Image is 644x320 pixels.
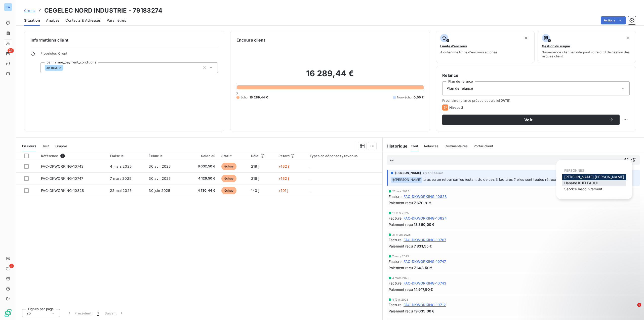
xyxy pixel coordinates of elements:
[404,194,447,199] span: FAC-DKWORKING-10828
[389,237,403,242] span: Facture :
[110,188,132,193] span: 22 mai 2025
[41,154,104,158] div: Référence
[564,181,598,185] span: Hanane KHELFAOUI
[414,222,435,227] span: 18 360,00 €
[389,280,403,286] span: Facture :
[404,216,447,221] span: FAC-DKWORKING-10824
[389,287,413,292] span: Paiement reçu
[310,176,311,181] span: _
[389,243,413,249] span: Paiement reçu
[542,44,570,48] span: Gestion du risque
[24,9,35,13] span: Clients
[564,187,602,191] span: Service Recouvrement
[424,144,438,148] span: Relances
[110,164,132,168] span: 4 mars 2025
[392,298,409,301] span: 4 févr. 2025
[404,259,446,264] span: FAC-DKWORKING-10747
[41,188,84,193] span: FAC-DKWORKING-10828
[60,154,65,158] span: 3
[107,18,126,23] span: Paramètres
[64,308,94,318] button: Précédent
[63,65,67,70] input: Ajouter une valeur
[474,144,493,148] span: Portail client
[221,175,236,182] span: échue
[499,98,510,102] span: [DATE]
[221,154,245,158] div: Statut
[383,143,408,149] h6: Historique
[627,303,639,315] iframe: Intercom live chat
[41,176,83,181] span: FAC-DKWORKING-10747
[543,271,644,306] iframe: Intercom notifications message
[392,233,411,236] span: 31 mars 2025
[24,8,35,13] a: Clients
[278,188,288,193] span: +101 j
[149,176,171,181] span: 30 avr. 2025
[188,176,215,181] span: 4 126,50 €
[188,188,215,193] span: 4 130,44 €
[102,308,127,318] button: Suivant
[414,200,432,205] span: 7 670,81 €
[42,144,49,148] span: Tout
[251,188,259,193] span: 140 j
[449,105,463,110] span: Niveau 3
[448,118,609,122] span: Voir
[442,98,630,102] span: Prochaine relance prévue depuis le
[26,311,31,316] span: 25
[30,37,218,43] h6: Informations client
[414,265,433,270] span: 7 663,50 €
[391,177,422,183] span: @ [PERSON_NAME]
[389,302,403,307] span: Facture :
[538,31,636,63] button: Gestion du risqueSurveiller ce client en intégrant votre outil de gestion des risques client.
[389,265,413,270] span: Paiement reçu
[221,163,236,170] span: échue
[392,276,410,279] span: 4 mars 2025
[251,176,259,181] span: 216 j
[46,18,59,23] span: Analyse
[422,177,563,182] span: tu as eu un retour sur les restant du de ces 3 factures ? elles sont toutes rétrocéder
[251,164,259,168] span: 219 j
[250,95,268,100] span: 16 289,44 €
[392,255,409,258] span: 7 mars 2025
[55,144,67,148] span: Graphe
[442,115,620,125] button: Voir
[251,154,272,158] div: Délai
[414,308,435,314] span: 19 035,00 €
[41,164,84,168] span: FAC-DKWORKING-10743
[390,158,394,162] span: @
[445,144,468,148] span: Commentaires
[94,308,102,318] button: 1
[46,66,58,69] span: 30_days
[414,243,432,249] span: 7 831,55 €
[392,190,410,193] span: 22 mai 2025
[389,222,413,227] span: Paiement reçu
[404,302,446,307] span: FAC-DKWORKING-10712
[149,164,171,168] span: 30 avr. 2025
[392,211,409,215] span: 12 mai 2025
[423,171,443,174] span: il y a 16 heures
[397,95,412,100] span: Non-échu
[278,164,289,168] span: +162 j
[440,50,497,54] span: Ajouter une limite d’encours autorisé
[542,50,632,58] span: Surveiller ce client en intégrant votre outil de gestion des risques client.
[4,309,12,317] img: Logo LeanPay
[404,237,446,242] span: FAC-DKWORKING-10767
[601,16,626,24] button: Actions
[41,51,218,58] span: Propriétés Client
[414,95,424,100] span: 0,00 €
[389,308,413,314] span: Paiement reçu
[4,3,12,11] div: DW
[310,154,379,158] div: Types de dépenses / revenus
[395,171,421,175] span: [PERSON_NAME]
[389,200,413,205] span: Paiement reçu
[564,168,584,172] span: PERSONNES
[65,18,101,23] span: Contacts & Adresses
[411,144,418,148] span: Tout
[149,188,170,193] span: 30 juin 2025
[389,259,403,264] span: Facture :
[240,95,248,100] span: Échu
[24,18,40,23] span: Situation
[278,154,304,158] div: Retard
[149,154,182,158] div: Échue le
[8,48,14,53] span: 24
[389,194,403,199] span: Facture :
